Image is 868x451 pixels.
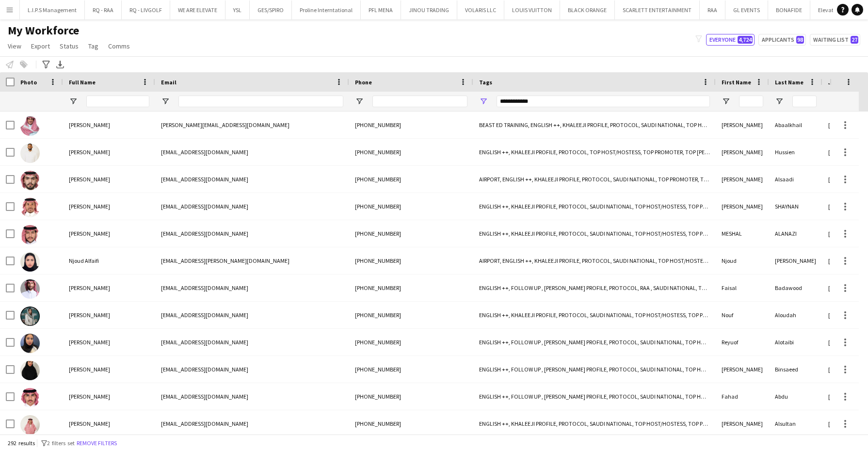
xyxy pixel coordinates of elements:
div: AIRPORT, ENGLISH ++, KHALEEJI PROFILE, PROTOCOL, SAUDI NATIONAL, TOP HOST/HOSTESS, TOP PROMOTER, ... [473,247,716,274]
button: YSL [225,0,250,19]
div: [EMAIL_ADDRESS][DOMAIN_NAME] [155,166,349,193]
button: Open Filter Menu [355,97,364,106]
div: [EMAIL_ADDRESS][DOMAIN_NAME] [155,193,349,220]
span: [PERSON_NAME] [69,311,110,319]
input: Full Name Filter Input [86,96,149,107]
span: Photo [20,79,37,86]
button: Everyone4,724 [706,34,755,46]
span: Comms [108,42,130,50]
span: Njoud Alfaifi [69,257,99,264]
div: ENGLISH ++, FOLLOW UP , [PERSON_NAME] PROFILE, PROTOCOL, RAA , SAUDI NATIONAL, TOP HOST/HOSTESS, ... [473,274,716,301]
div: Njoud [716,247,769,274]
span: Email [161,79,177,86]
div: [PHONE_NUMBER] [349,383,473,410]
div: [EMAIL_ADDRESS][DOMAIN_NAME] [155,139,349,165]
span: [PERSON_NAME] [69,203,110,210]
div: [PERSON_NAME] [769,247,822,274]
div: ENGLISH ++, FOLLOW UP , [PERSON_NAME] PROFILE, PROTOCOL, SAUDI NATIONAL, TOP HOST/HOSTESS, TOP PR... [473,356,716,383]
span: Tag [88,42,98,50]
button: LOUIS VUITTON [504,0,560,19]
span: [PERSON_NAME] [69,121,110,129]
input: Phone Filter Input [372,96,467,107]
div: [PHONE_NUMBER] [349,274,473,301]
div: Abaalkhail [769,112,822,138]
div: [PERSON_NAME] [716,166,769,193]
span: Status [60,42,79,50]
div: Hussien [769,139,822,165]
span: [PERSON_NAME] [69,176,110,183]
span: Full Name [69,79,96,86]
div: ALANAZI [769,220,822,247]
div: [PERSON_NAME] [716,410,769,437]
span: [PERSON_NAME] [69,284,110,291]
span: Phone [355,79,372,86]
span: Last Name [775,79,804,86]
div: [PERSON_NAME] [716,193,769,220]
app-action-btn: Advanced filters [40,59,52,70]
button: RQ - LIVGOLF [122,0,170,19]
button: Open Filter Menu [69,97,78,106]
button: Waiting list27 [810,34,860,46]
div: [PHONE_NUMBER] [349,139,473,165]
span: [PERSON_NAME] [69,420,110,427]
img: MESHAL ALANAZI [20,225,40,244]
div: Fahad [716,383,769,410]
div: Faisal [716,274,769,301]
button: VOLARIS LLC [457,0,504,19]
div: ENGLISH ++, FOLLOW UP , [PERSON_NAME] PROFILE, PROTOCOL, SAUDI NATIONAL, TOP HOST/HOSTESS, TOP PR... [473,329,716,355]
button: Open Filter Menu [479,97,488,106]
button: BONAFIDE [768,0,810,19]
button: Applicants98 [758,34,806,46]
div: [PHONE_NUMBER] [349,247,473,274]
div: [EMAIL_ADDRESS][DOMAIN_NAME] [155,302,349,328]
div: Badawood [769,274,822,301]
div: BEAST ED TRAINING, ENGLISH ++, KHALEEJI PROFILE, PROTOCOL, SAUDI NATIONAL, TOP HOST/HOSTESS, TOP ... [473,112,716,138]
div: ENGLISH ++, KHALEEJI PROFILE, PROTOCOL, SAUDI NATIONAL, TOP HOST/HOSTESS, TOP PROMOTER, TOP SUPER... [473,302,716,328]
div: ENGLISH ++, KHALEEJI PROFILE, PROTOCOL, SAUDI NATIONAL, TOP HOST/HOSTESS, TOP PROMOTER, TOP [PERS... [473,220,716,247]
span: Export [31,42,50,50]
a: View [4,40,25,52]
img: Ibrahim Alsultan [20,415,40,435]
a: Export [27,40,54,52]
div: [PHONE_NUMBER] [349,410,473,437]
div: ENGLISH ++, FOLLOW UP , [PERSON_NAME] PROFILE, PROTOCOL, SAUDI NATIONAL, TOP HOST/HOSTESS, TOP PR... [473,383,716,410]
div: [PERSON_NAME] [716,139,769,165]
span: First Name [722,79,751,86]
img: AHMED SHAYNAN [20,198,40,217]
button: PFL MENA [361,0,401,19]
button: Proline Interntational [292,0,361,19]
span: Tags [479,79,492,86]
div: Reyuof [716,329,769,355]
button: WE ARE ELEVATE [170,0,225,19]
button: Open Filter Menu [161,97,170,106]
div: [PERSON_NAME][EMAIL_ADDRESS][DOMAIN_NAME] [155,112,349,138]
span: [PERSON_NAME] [69,366,110,373]
div: Abdu [769,383,822,410]
input: Last Name Filter Input [792,96,817,107]
div: MESHAL [716,220,769,247]
button: JINOU TRADING [401,0,457,19]
div: ENGLISH ++, KHALEEJI PROFILE, PROTOCOL, SAUDI NATIONAL, TOP HOST/HOSTESS, TOP PROMOTER, TOP [PERS... [473,193,716,220]
div: [PHONE_NUMBER] [349,329,473,355]
span: 2 filters set [47,439,75,447]
img: Nouf Aloudah [20,306,40,326]
app-action-btn: Export XLSX [54,59,66,70]
div: [PHONE_NUMBER] [349,112,473,138]
img: Abdulrahman Alsaadi [20,171,40,190]
button: SCARLETT ENTERTAINMENT [615,0,700,19]
input: Email Filter Input [178,96,343,107]
img: Abdullah Hussien [20,144,40,163]
div: Aloudah [769,302,822,328]
span: View [8,42,21,50]
div: [PHONE_NUMBER] [349,302,473,328]
div: [PERSON_NAME] [716,112,769,138]
div: [EMAIL_ADDRESS][PERSON_NAME][DOMAIN_NAME] [155,247,349,274]
span: My Workforce [8,23,79,38]
button: RQ - RAA [85,0,122,19]
button: GL EVENTS [725,0,768,19]
img: Reyuof Alotaibi [20,334,40,353]
img: Njoud Alfaifi [20,252,40,272]
button: BLACK ORANGE [560,0,615,19]
span: Joined [828,79,847,86]
img: Sara Binsaeed [20,361,40,380]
